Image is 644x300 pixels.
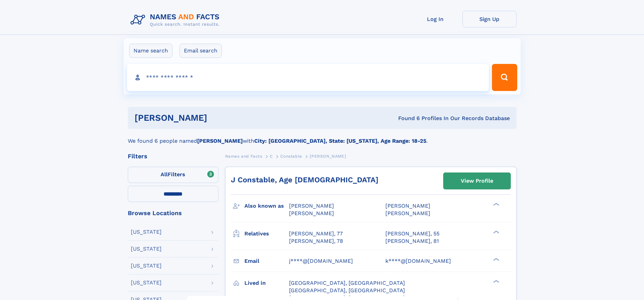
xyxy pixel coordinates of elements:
[385,203,430,209] span: [PERSON_NAME]
[289,237,343,245] a: [PERSON_NAME], 78
[444,173,510,189] a: View Profile
[289,287,405,294] span: [GEOGRAPHIC_DATA], [GEOGRAPHIC_DATA]
[385,230,439,237] a: [PERSON_NAME], 55
[128,129,517,145] div: We found 6 people named with .
[289,210,334,216] span: [PERSON_NAME]
[254,138,426,144] b: City: [GEOGRAPHIC_DATA], State: [US_STATE], Age Range: 18-25
[131,246,162,252] div: [US_STATE]
[289,280,405,286] span: [GEOGRAPHIC_DATA], [GEOGRAPHIC_DATA]
[492,279,500,283] div: ❯
[310,154,346,159] span: [PERSON_NAME]
[492,257,500,261] div: ❯
[408,11,462,27] a: Log In
[270,154,273,159] span: C
[128,210,218,216] div: Browse Locations
[161,171,168,178] span: All
[303,115,510,122] div: Found 6 Profiles In Our Records Database
[127,64,489,91] input: search input
[492,230,500,234] div: ❯
[244,255,289,267] h3: Email
[280,154,302,159] span: Constable
[270,152,273,160] a: C
[385,237,439,245] a: [PERSON_NAME], 81
[128,153,218,159] div: Filters
[385,210,430,216] span: [PERSON_NAME]
[225,152,262,160] a: Names and Facts
[180,44,222,58] label: Email search
[197,138,243,144] b: [PERSON_NAME]
[289,203,334,209] span: [PERSON_NAME]
[462,11,517,27] a: Sign Up
[129,44,172,58] label: Name search
[461,173,493,189] div: View Profile
[131,280,162,285] div: [US_STATE]
[135,114,303,122] h1: [PERSON_NAME]
[280,152,302,160] a: Constable
[128,11,225,29] img: Logo Names and Facts
[244,277,289,289] h3: Lived in
[131,263,162,269] div: [US_STATE]
[289,230,343,237] a: [PERSON_NAME], 77
[244,200,289,212] h3: Also known as
[128,167,218,183] label: Filters
[231,176,378,184] a: J Constable, Age [DEMOGRAPHIC_DATA]
[131,229,162,235] div: [US_STATE]
[244,228,289,239] h3: Relatives
[492,202,500,207] div: ❯
[492,64,517,91] button: Search Button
